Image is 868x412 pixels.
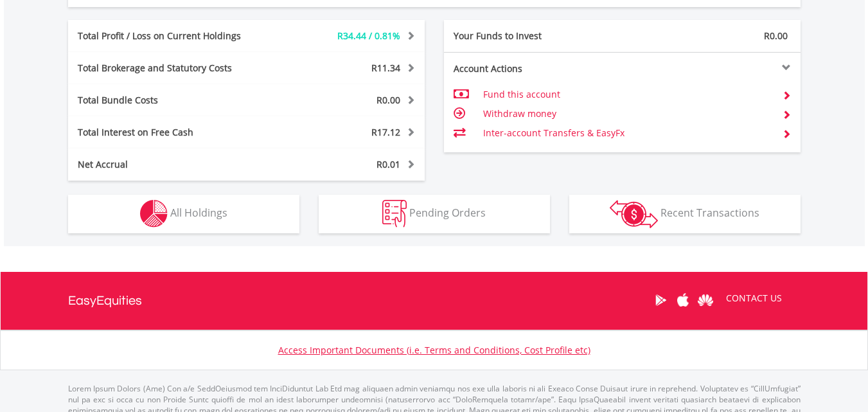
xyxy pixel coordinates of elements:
span: Pending Orders [409,206,486,220]
td: Fund this account [483,85,772,104]
a: Google Play [650,280,672,320]
img: transactions-zar-wht.png [610,200,658,228]
span: R0.01 [376,158,400,170]
a: CONTACT US [717,280,791,316]
div: Total Brokerage and Statutory Costs [68,62,276,75]
img: pending_instructions-wht.png [382,200,407,228]
a: Apple [672,280,695,320]
div: Your Funds to Invest [444,30,623,42]
div: Total Profit / Loss on Current Holdings [68,30,276,42]
span: R0.00 [764,30,788,42]
span: R17.12 [371,126,400,138]
td: Inter-account Transfers & EasyFx [483,123,772,143]
button: Recent Transactions [569,195,801,233]
a: Access Important Documents (i.e. Terms and Conditions, Cost Profile etc) [278,344,590,356]
div: Total Interest on Free Cash [68,126,276,139]
div: Net Accrual [68,158,276,171]
div: Total Bundle Costs [68,94,276,107]
a: EasyEquities [68,272,142,330]
span: R11.34 [371,62,400,74]
div: Account Actions [444,62,623,75]
span: R34.44 / 0.81% [337,30,400,42]
img: holdings-wht.png [140,200,168,228]
a: Huawei [695,280,717,320]
td: Withdraw money [483,104,772,123]
button: All Holdings [68,195,299,233]
span: All Holdings [170,206,227,220]
span: Recent Transactions [660,206,759,220]
button: Pending Orders [319,195,550,233]
span: R0.00 [376,94,400,106]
